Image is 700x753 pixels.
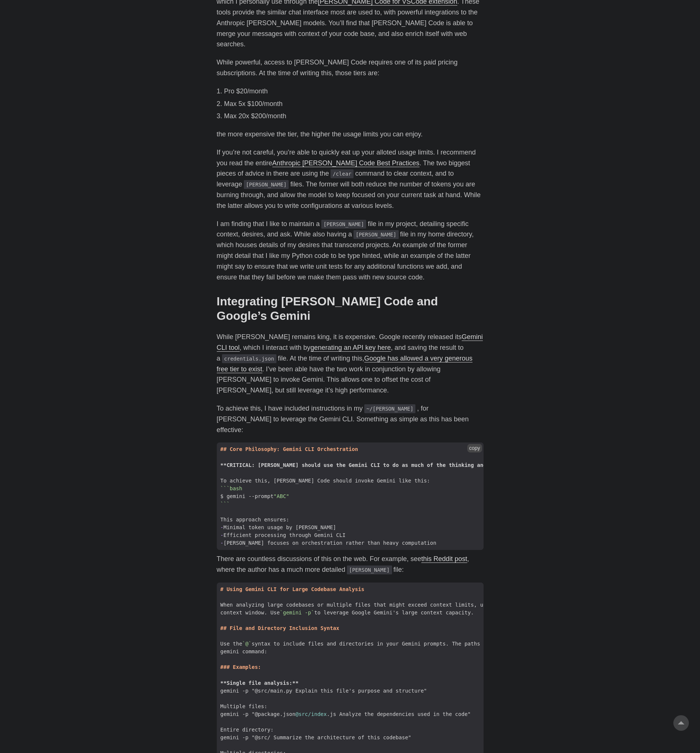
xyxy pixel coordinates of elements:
code: [PERSON_NAME] [347,565,392,574]
span: Multiple files: [217,703,271,710]
span: To achieve this, [PERSON_NAME] Code should invoke Gemini like this: [217,477,434,485]
span: Efficient processing through Gemini CLI [217,531,349,539]
span: **Single file analysis:** [220,680,299,686]
span: This approach ensures: [217,516,293,524]
button: copy [467,444,482,452]
li: Max 20x $200/month [224,111,484,122]
span: gemini -p "@src/main.py Explain this file's purpose and structure" [217,687,431,695]
span: gemini -p "@src/ Summarize the architecture of this codebase" [217,734,415,742]
li: Pro $20/month [224,86,484,97]
a: generating an API key here [311,344,391,351]
span: `gemini -p` [280,610,314,616]
span: ### Examples: [220,664,261,670]
p: I am finding that I like to maintain a file in my project, detailing specific context, desires, a... [217,219,484,283]
span: "ABC" [273,493,289,499]
p: While [PERSON_NAME] remains king, it is expensive. Google recently released its , which I interac... [217,332,484,396]
code: [PERSON_NAME] [244,180,289,189]
span: - [220,540,223,546]
span: @src/index [295,711,326,717]
a: Anthropic [PERSON_NAME] Code Best Practices [272,159,419,167]
code: [PERSON_NAME] [354,230,399,239]
span: - [220,532,223,538]
span: context window. Use to leverage Google Gemini's large context capacity. [217,609,478,617]
span: [PERSON_NAME] focuses on orchestration rather than heavy computation [217,539,440,547]
code: credentials.json [222,354,276,363]
span: # Using Gemini CLI for Large Codebase Analysis [220,586,365,592]
span: When analyzing large codebases or multiple files that might exceed context limits, use the Gemini... [217,601,594,609]
span: - [220,524,223,530]
span: `@` [242,641,252,647]
span: $ gemini --prompt [217,492,293,500]
h2: Integrating [PERSON_NAME] Code and Google’s Gemini [217,294,484,323]
p: There are countless discussions of this on the web. For example, see , where the author has a muc... [217,554,484,575]
a: this Reddit post [421,555,467,563]
span: Use the syntax to include files and directories in your Gemini prompts. The paths should be relat... [217,640,609,648]
a: go to top [673,715,689,731]
span: Minimal token usage by [PERSON_NAME] [217,524,340,531]
code: /clear [331,169,354,178]
span: gemini command: [217,648,271,656]
span: ## File and Directory Inclusion Syntax [220,625,339,631]
span: gemini -p "@package.json .js Analyze the dependencies used in the code" [217,710,475,718]
code: ~/[PERSON_NAME] [364,404,416,413]
code: [PERSON_NAME] [321,220,366,229]
a: Google has allowed a very generous free tier to exist [217,355,472,373]
p: If you’re not careful, you’re able to quickly eat up your alloted usage limits. I recommend you r... [217,147,484,211]
p: To achieve this, I have included instructions in my , for [PERSON_NAME] to leverage the Gemini CL... [217,403,484,435]
span: ```bash [220,485,242,491]
p: the more expensive the tier, the higher the usage limits you can enjoy. [217,129,484,140]
span: ## Core Philosophy: Gemini CLI Orchestration [220,446,358,452]
span: ``` [220,501,230,507]
li: Max 5x $100/month [224,99,484,109]
p: While powerful, access to [PERSON_NAME] Code requires one of its paid pricing subscriptions. At t... [217,57,484,79]
span: Entire directory: [217,726,278,734]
